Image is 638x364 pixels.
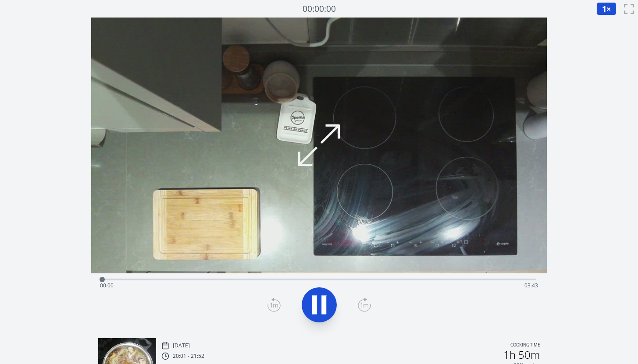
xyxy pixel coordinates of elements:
[303,3,336,15] a: 00:00:00
[510,342,540,350] p: Cooking time
[173,353,204,360] p: 20:01 - 21:52
[602,4,606,14] span: 1
[173,342,190,349] p: [DATE]
[596,2,617,15] button: 1×
[524,282,538,289] span: 03:43
[503,350,540,360] h2: 1h 50m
